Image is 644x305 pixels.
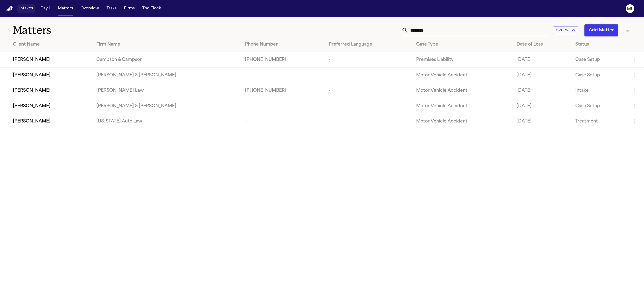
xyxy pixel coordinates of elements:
[13,87,50,94] span: [PERSON_NAME]
[584,24,618,36] button: Add Matter
[17,4,35,13] button: Intakes
[92,52,241,68] td: Campson & Campson
[241,83,324,98] td: [PHONE_NUMBER]
[241,52,324,68] td: [PHONE_NUMBER]
[412,83,512,98] td: Motor Vehicle Accident
[324,52,412,68] td: -
[324,114,412,129] td: -
[140,4,163,13] button: The Flock
[571,83,627,98] td: Intake
[571,114,627,129] td: Treatment
[13,103,50,109] span: [PERSON_NAME]
[412,114,512,129] td: Motor Vehicle Accident
[329,41,408,48] div: Preferred Language
[324,98,412,114] td: -
[571,52,627,68] td: Case Setup
[92,83,241,98] td: [PERSON_NAME] Law
[245,41,320,48] div: Phone Number
[575,41,623,48] div: Status
[571,68,627,83] td: Case Setup
[92,68,241,83] td: [PERSON_NAME] & [PERSON_NAME]
[553,26,578,35] button: Overview
[241,68,324,83] td: -
[13,118,50,125] span: [PERSON_NAME]
[412,98,512,114] td: Motor Vehicle Accident
[38,4,53,13] button: Day 1
[13,41,88,48] div: Client Name
[13,57,50,63] span: [PERSON_NAME]
[13,72,50,79] span: [PERSON_NAME]
[6,6,13,11] img: Finch Logo
[78,4,101,13] button: Overview
[412,52,512,68] td: Premises Liability
[241,98,324,114] td: -
[512,52,571,68] td: [DATE]
[512,114,571,129] td: [DATE]
[56,4,75,13] button: Matters
[13,24,198,37] h1: Matters
[416,41,508,48] div: Case Type
[324,68,412,83] td: -
[517,41,566,48] div: Date of Loss
[512,98,571,114] td: [DATE]
[324,83,412,98] td: -
[412,68,512,83] td: Motor Vehicle Accident
[571,98,627,114] td: Case Setup
[92,98,241,114] td: [PERSON_NAME] & [PERSON_NAME]
[96,41,236,48] div: Firm Name
[122,4,137,13] button: Firms
[512,83,571,98] td: [DATE]
[512,68,571,83] td: [DATE]
[92,114,241,129] td: [US_STATE] Auto Law
[104,4,119,13] button: Tasks
[241,114,324,129] td: -
[6,6,13,11] a: Home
